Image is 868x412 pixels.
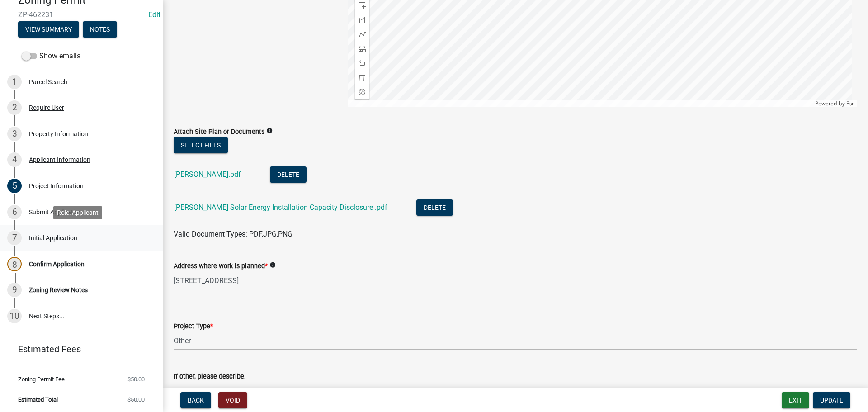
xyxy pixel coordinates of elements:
[148,10,160,19] wm-modal-confirm: Edit Application Number
[218,392,247,408] button: Void
[188,397,204,404] span: Back
[83,21,117,38] button: Notes
[18,376,65,382] span: Zoning Permit Fee
[18,397,58,403] span: Estimated Total
[127,376,145,382] span: $50.00
[7,340,148,358] a: Estimated Fees
[813,392,850,408] button: Update
[7,100,22,115] div: 2
[846,100,855,107] a: Esri
[127,397,145,403] span: $50.00
[7,152,22,167] div: 4
[174,323,213,330] label: Project Type
[820,397,843,404] span: Update
[18,26,79,33] wm-modal-confirm: Summary
[29,156,90,163] div: Applicant Information
[29,104,64,111] div: Require User
[813,100,857,107] div: Powered by
[7,75,22,89] div: 1
[174,374,246,380] label: If other, please describe.
[270,166,307,183] button: Delete
[29,261,85,267] div: Confirm Application
[174,203,387,212] a: [PERSON_NAME] Solar Energy Installation Capacity Disclosure .pdf
[174,230,292,238] span: Valid Document Types: PDF,JPG,PNG
[266,128,273,134] i: info
[29,79,67,85] div: Parcel Search
[7,127,22,141] div: 3
[7,179,22,193] div: 5
[83,26,117,33] wm-modal-confirm: Notes
[7,283,22,297] div: 9
[174,129,264,135] label: Attach Site Plan or Documents
[7,309,22,323] div: 10
[29,131,88,137] div: Property Information
[269,262,276,268] i: info
[782,392,809,408] button: Exit
[174,263,268,270] label: Address where work is planned
[174,137,228,153] button: Select files
[270,171,307,180] wm-modal-confirm: Delete Document
[7,205,22,219] div: 6
[29,209,82,215] div: Submit Application
[416,199,453,216] button: Delete
[22,51,80,62] label: Show emails
[174,170,241,179] a: [PERSON_NAME].pdf
[416,204,453,213] wm-modal-confirm: Delete Document
[148,10,160,19] a: Edit
[29,183,84,189] div: Project Information
[29,287,88,293] div: Zoning Review Notes
[180,392,211,408] button: Back
[53,206,102,219] div: Role: Applicant
[7,257,22,271] div: 8
[18,10,145,19] span: ZP-462231
[29,235,77,241] div: Initial Application
[7,231,22,245] div: 7
[18,21,79,38] button: View Summary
